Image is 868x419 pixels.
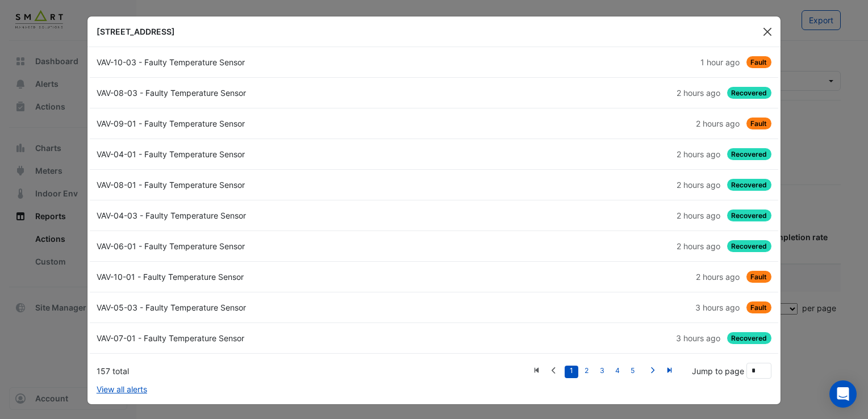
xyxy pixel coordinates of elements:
[677,211,720,220] span: Thu 11-Sep-2025 13:01 BST
[692,365,744,377] label: Jump to page
[90,118,434,129] div: VAV-09-01 - Faulty Temperature Sensor
[595,366,609,378] a: 3
[90,332,434,344] div: VAV-07-01 - Faulty Temperature Sensor
[626,366,640,378] a: 5
[677,88,720,98] span: Thu 11-Sep-2025 13:46 BST
[90,179,434,191] div: VAV-08-01 - Faulty Temperature Sensor
[90,87,434,99] div: VAV-08-03 - Faulty Temperature Sensor
[677,149,720,159] span: Thu 11-Sep-2025 13:31 BST
[727,179,772,191] span: Recovered
[565,366,578,378] a: 1
[97,383,147,395] a: View all alerts
[727,209,772,221] span: Recovered
[727,332,772,344] span: Recovered
[661,363,678,378] a: Last
[696,119,740,128] span: Thu 11-Sep-2025 13:46 BST
[90,209,434,221] div: VAV-04-03 - Faulty Temperature Sensor
[90,301,434,313] div: VAV-05-03 - Faulty Temperature Sensor
[727,87,772,99] span: Recovered
[97,27,175,36] b: [STREET_ADDRESS]
[677,241,720,251] span: Thu 11-Sep-2025 13:00 BST
[727,240,772,252] span: Recovered
[90,148,434,160] div: VAV-04-01 - Faulty Temperature Sensor
[695,303,740,312] span: Thu 11-Sep-2025 12:31 BST
[746,301,772,313] span: Fault
[580,366,594,378] a: 2
[727,148,772,160] span: Recovered
[746,271,772,283] span: Fault
[90,56,434,68] div: VAV-10-03 - Faulty Temperature Sensor
[97,365,528,377] div: 157 total
[829,380,857,408] div: Open Intercom Messenger
[90,240,434,252] div: VAV-06-01 - Faulty Temperature Sensor
[676,333,720,343] span: Thu 11-Sep-2025 12:16 BST
[90,271,434,283] div: VAV-10-01 - Faulty Temperature Sensor
[696,272,740,282] span: Thu 11-Sep-2025 13:00 BST
[759,23,776,40] button: Close
[644,363,661,378] a: Next
[700,57,740,67] span: Thu 11-Sep-2025 14:00 BST
[677,180,720,190] span: Thu 11-Sep-2025 13:16 BST
[746,56,772,68] span: Fault
[746,118,772,129] span: Fault
[611,366,624,378] a: 4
